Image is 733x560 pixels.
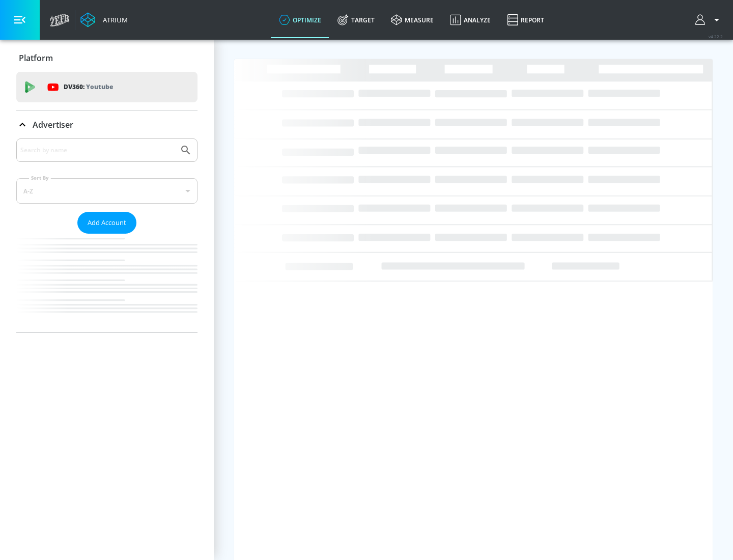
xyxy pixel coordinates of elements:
button: Add Account [77,212,136,234]
p: Advertiser [33,119,73,130]
p: Platform [19,52,53,64]
div: Advertiser [16,138,198,332]
div: DV360: Youtube [16,72,198,102]
label: Sort By [29,175,51,181]
div: Platform [16,44,198,72]
span: v 4.22.2 [709,34,723,39]
span: Add Account [88,217,126,229]
div: A-Z [16,178,198,204]
nav: list of Advertiser [16,234,198,332]
a: Target [329,2,383,38]
a: Analyze [442,2,499,38]
input: Search by name [20,144,175,157]
a: Atrium [80,12,128,27]
a: optimize [271,2,329,38]
a: Report [499,2,552,38]
a: measure [383,2,442,38]
div: Atrium [99,15,128,24]
div: Advertiser [16,110,198,139]
p: Youtube [86,81,113,92]
p: DV360: [64,81,113,93]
